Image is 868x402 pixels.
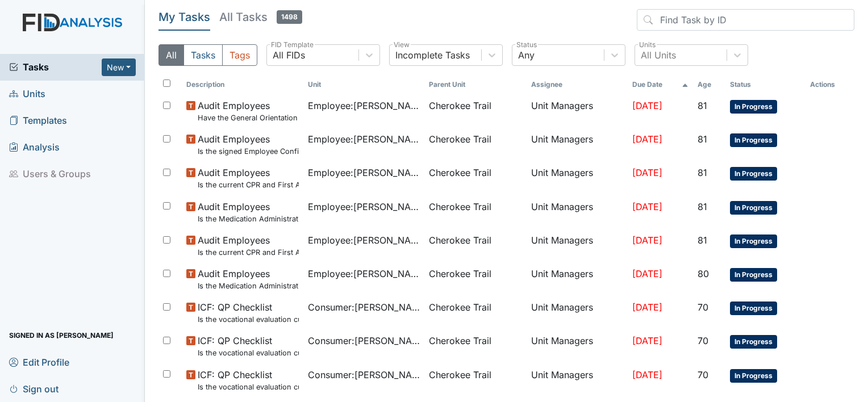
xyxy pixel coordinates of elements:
[527,75,628,94] th: Assignee
[158,44,257,66] div: Type filter
[429,166,491,179] span: Cherokee Trail
[698,268,709,279] span: 80
[527,296,628,329] td: Unit Managers
[806,75,854,94] th: Actions
[641,48,676,62] div: All Units
[198,132,299,157] span: Audit Employees Is the signed Employee Confidentiality Agreement in the file (HIPPA)?
[632,235,662,246] span: [DATE]
[273,48,305,62] div: All FIDs
[424,75,527,94] th: Toggle SortBy
[527,329,628,363] td: Unit Managers
[698,133,707,145] span: 81
[628,75,693,94] th: Toggle SortBy
[637,9,854,31] input: Find Task by ID
[158,44,184,66] button: All
[9,60,102,74] a: Tasks
[9,326,114,344] span: Signed in as [PERSON_NAME]
[198,247,299,258] small: Is the current CPR and First Aid Training Certificate found in the file(2 years)?
[198,334,299,358] span: ICF: QP Checklist Is the vocational evaluation current? (document the date in the comment section)
[222,44,257,66] button: Tags
[730,235,777,248] span: In Progress
[198,382,299,392] small: Is the vocational evaluation current? (document the date in the comment section)
[158,9,210,25] h5: My Tasks
[163,79,170,87] input: Toggle All Rows Selected
[730,133,777,147] span: In Progress
[693,75,725,94] th: Toggle SortBy
[308,233,420,247] span: Employee : [PERSON_NAME], [PERSON_NAME]
[219,9,302,25] h5: All Tasks
[698,167,707,178] span: 81
[308,99,420,112] span: Employee : [PERSON_NAME]
[527,195,628,229] td: Unit Managers
[308,334,420,347] span: Consumer : [PERSON_NAME]
[277,10,302,24] span: 1498
[308,300,420,314] span: Consumer : [PERSON_NAME]
[730,369,777,383] span: In Progress
[198,300,299,325] span: ICF: QP Checklist Is the vocational evaluation current? (document the date in the comment section)
[429,300,491,314] span: Cherokee Trail
[632,301,662,313] span: [DATE]
[182,75,303,94] th: Toggle SortBy
[632,201,662,212] span: [DATE]
[730,268,777,282] span: In Progress
[527,262,628,296] td: Unit Managers
[198,267,299,291] span: Audit Employees Is the Medication Administration certificate found in the file?
[198,213,299,224] small: Is the Medication Administration Test and 2 observation checklist (hire after 10/07) found in the...
[102,58,136,76] button: New
[632,100,662,111] span: [DATE]
[308,267,420,280] span: Employee : [PERSON_NAME], Shmara
[698,235,707,246] span: 81
[698,100,707,111] span: 81
[730,335,777,349] span: In Progress
[198,347,299,358] small: Is the vocational evaluation current? (document the date in the comment section)
[198,146,299,157] small: Is the signed Employee Confidentiality Agreement in the file (HIPPA)?
[429,368,491,382] span: Cherokee Trail
[9,85,45,103] span: Units
[518,48,535,62] div: Any
[429,132,491,146] span: Cherokee Trail
[429,267,491,280] span: Cherokee Trail
[730,167,777,181] span: In Progress
[308,166,420,179] span: Employee : [PERSON_NAME]
[198,179,299,190] small: Is the current CPR and First Aid Training Certificate found in the file(2 years)?
[632,369,662,380] span: [DATE]
[308,132,420,146] span: Employee : [PERSON_NAME]
[725,75,806,94] th: Toggle SortBy
[429,99,491,112] span: Cherokee Trail
[198,280,299,291] small: Is the Medication Administration certificate found in the file?
[527,229,628,262] td: Unit Managers
[730,301,777,315] span: In Progress
[198,200,299,224] span: Audit Employees Is the Medication Administration Test and 2 observation checklist (hire after 10/...
[632,335,662,346] span: [DATE]
[395,48,470,62] div: Incomplete Tasks
[698,335,708,346] span: 70
[698,369,708,380] span: 70
[429,233,491,247] span: Cherokee Trail
[632,268,662,279] span: [DATE]
[698,201,707,212] span: 81
[303,75,425,94] th: Toggle SortBy
[632,133,662,145] span: [DATE]
[429,334,491,347] span: Cherokee Trail
[198,166,299,190] span: Audit Employees Is the current CPR and First Aid Training Certificate found in the file(2 years)?
[198,112,299,123] small: Have the General Orientation and ICF Orientation forms been completed?
[632,167,662,178] span: [DATE]
[9,353,69,371] span: Edit Profile
[198,314,299,325] small: Is the vocational evaluation current? (document the date in the comment section)
[198,368,299,392] span: ICF: QP Checklist Is the vocational evaluation current? (document the date in the comment section)
[527,363,628,397] td: Unit Managers
[9,380,59,397] span: Sign out
[730,201,777,215] span: In Progress
[527,128,628,161] td: Unit Managers
[308,200,420,213] span: Employee : [PERSON_NAME]
[730,100,777,114] span: In Progress
[698,301,708,313] span: 70
[198,233,299,258] span: Audit Employees Is the current CPR and First Aid Training Certificate found in the file(2 years)?
[9,112,67,129] span: Templates
[198,99,299,123] span: Audit Employees Have the General Orientation and ICF Orientation forms been completed?
[9,139,60,156] span: Analysis
[527,94,628,128] td: Unit Managers
[183,44,223,66] button: Tasks
[308,368,420,382] span: Consumer : [PERSON_NAME]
